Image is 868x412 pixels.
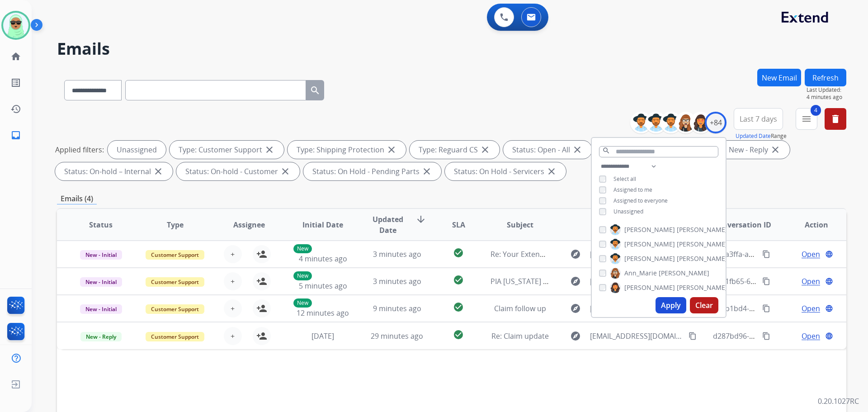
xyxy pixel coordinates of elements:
div: Type: Reguard CS [410,141,500,159]
mat-icon: content_copy [762,250,770,258]
span: Subject [507,219,533,230]
mat-icon: search [310,85,321,96]
span: New - Initial [80,304,122,314]
span: [PERSON_NAME] [677,254,727,263]
span: [PERSON_NAME] [677,225,727,234]
div: Unassigned [108,141,166,159]
p: New [293,298,312,308]
mat-icon: close [280,166,291,177]
span: [EMAIL_ADDRESS][DOMAIN_NAME] [590,276,683,287]
span: 12 minutes ago [297,308,349,318]
button: New Email [757,69,801,86]
mat-icon: close [153,166,164,177]
span: Initial Date [302,219,343,230]
span: Ann_Marie [624,269,657,278]
span: 29 minutes ago [371,331,423,341]
span: Customer Support [146,250,204,260]
mat-icon: content_copy [762,332,770,340]
span: [PERSON_NAME][EMAIL_ADDRESS][DOMAIN_NAME] [590,303,683,314]
span: Conversation ID [713,219,771,230]
span: New - Initial [80,250,122,260]
span: PIA [US_STATE] Education Schedule [491,276,610,286]
mat-icon: content_copy [762,277,770,285]
button: Refresh [805,69,846,86]
mat-icon: explore [570,276,581,287]
span: Assigned to me [613,186,652,194]
mat-icon: close [264,144,275,155]
button: + [224,299,242,317]
mat-icon: language [825,304,833,313]
span: [PERSON_NAME] [624,254,675,263]
span: Re: Your Extend Virtual Card [491,249,587,259]
mat-icon: explore [570,249,581,260]
mat-icon: language [825,277,833,285]
span: New - Reply [80,332,122,341]
span: [PERSON_NAME] [624,225,675,234]
span: Type [167,219,184,230]
mat-icon: delete [830,114,841,124]
button: + [224,327,242,345]
div: Status: On Hold - Servicers [445,162,566,180]
span: [PERSON_NAME] [624,240,675,249]
span: 3 minutes ago [373,276,421,286]
mat-icon: check_circle [453,275,464,285]
div: Status: New - Reply [694,141,790,159]
span: [PERSON_NAME] [624,283,675,292]
mat-icon: arrow_downward [415,214,426,225]
span: Open [802,276,820,287]
mat-icon: list_alt [10,77,21,88]
img: avatar [3,13,28,38]
span: + [231,303,235,314]
span: + [231,331,235,341]
span: [EMAIL_ADDRESS][DOMAIN_NAME] [590,331,683,341]
mat-icon: person_add [256,303,267,314]
span: [DATE] [311,331,334,341]
span: Open [802,249,820,260]
mat-icon: close [386,144,397,155]
mat-icon: check_circle [453,247,464,258]
span: Status [89,219,113,230]
mat-icon: menu [801,114,812,124]
p: New [293,244,312,253]
mat-icon: search [602,147,610,155]
mat-icon: explore [570,331,581,341]
button: Updated Date [736,133,771,140]
span: Open [802,303,820,314]
button: + [224,272,242,290]
span: 4 [811,105,821,116]
span: Last 7 days [740,117,777,121]
mat-icon: close [480,144,491,155]
span: Claim follow up [494,303,546,313]
button: Clear [690,297,718,313]
mat-icon: language [825,250,833,258]
span: Assigned to everyone [613,197,668,204]
span: 5 minutes ago [299,281,347,291]
button: + [224,245,242,263]
span: Range [736,132,787,140]
span: [EMAIL_ADDRESS][DOMAIN_NAME] [590,249,683,260]
span: [PERSON_NAME] [659,269,709,278]
span: 9 minutes ago [373,303,421,313]
span: 3 minutes ago [373,249,421,259]
p: New [293,271,312,280]
span: Customer Support [146,304,204,314]
mat-icon: check_circle [453,302,464,313]
mat-icon: person_add [256,249,267,260]
span: [PERSON_NAME] [677,283,727,292]
span: Open [802,331,820,341]
mat-icon: content_copy [762,304,770,313]
div: Type: Shipping Protection [288,141,406,159]
span: Customer Support [146,332,204,341]
span: New - Initial [80,277,122,287]
mat-icon: check_circle [453,329,464,340]
mat-icon: close [572,144,583,155]
button: Last 7 days [734,108,783,130]
mat-icon: inbox [10,130,21,141]
th: Action [772,209,846,241]
div: Status: On Hold - Pending Parts [303,162,441,180]
mat-icon: explore [570,303,581,314]
div: Status: Open - All [503,141,592,159]
mat-icon: language [825,332,833,340]
mat-icon: history [10,104,21,114]
span: d287bd96-92a5-4320-a93c-41fc0ed4542a [713,331,851,341]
